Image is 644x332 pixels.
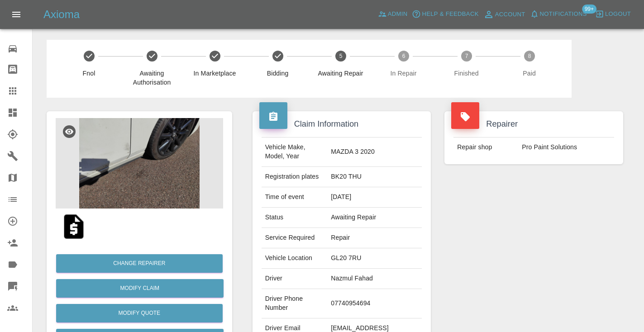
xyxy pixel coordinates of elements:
[262,248,328,269] td: Vehicle Location
[402,53,405,59] text: 6
[124,69,180,87] span: Awaiting Authorisation
[518,138,614,157] td: Pro Paint Solutions
[339,53,342,59] text: 5
[262,269,328,289] td: Driver
[388,9,408,19] span: Admin
[262,289,328,318] td: Driver Phone Number
[313,69,368,78] span: Awaiting Repair
[262,208,328,228] td: Status
[262,138,328,167] td: Vehicle Make, Model, Year
[528,53,531,59] text: 8
[327,228,422,248] td: Repair
[327,187,422,208] td: [DATE]
[451,118,616,130] h4: Repairer
[410,7,481,21] button: Help & Feedback
[56,254,223,273] button: Change Repairer
[56,279,224,298] a: Modify Claim
[422,9,478,19] span: Help & Feedback
[439,69,494,78] span: Finished
[465,53,468,59] text: 7
[593,7,633,21] button: Logout
[540,9,587,19] span: Notifications
[56,118,223,209] img: c2193000-730b-4319-9bae-2fee885f921d
[495,9,525,20] span: Account
[61,69,117,78] span: Fnol
[327,208,422,228] td: Awaiting Repair
[43,7,80,22] h5: Axioma
[187,69,243,78] span: In Marketplace
[582,5,596,14] span: 99+
[327,269,422,289] td: Nazmul Fahad
[262,167,328,187] td: Registration plates
[59,212,88,241] img: qt_1S6BtCA4aDea5wMjoLprN260
[501,69,557,78] span: Paid
[453,138,518,157] td: Repair shop
[327,167,422,187] td: BK20 THU
[327,289,422,318] td: 07740954694
[528,7,589,21] button: Notifications
[605,9,631,19] span: Logout
[262,187,328,208] td: Time of event
[259,118,425,130] h4: Claim Information
[5,4,27,25] button: Open drawer
[250,69,305,78] span: Bidding
[376,7,410,21] a: Admin
[327,248,422,269] td: GL20 7RU
[376,69,431,78] span: In Repair
[327,138,422,167] td: MAZDA 3 2020
[56,304,223,323] button: Modify Quote
[481,7,528,22] a: Account
[262,228,328,248] td: Service Required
